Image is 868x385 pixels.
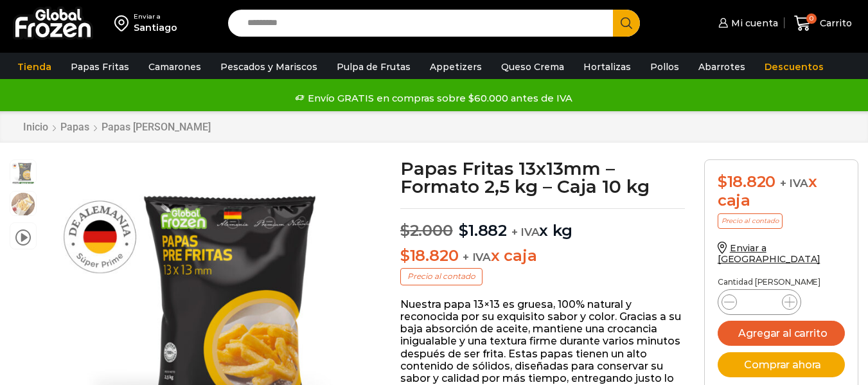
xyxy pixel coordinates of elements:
[758,55,830,79] a: Descuentos
[577,55,637,79] a: Hortalizas
[101,121,211,133] a: Papas [PERSON_NAME]
[817,17,852,30] span: Carrito
[423,55,488,79] a: Appetizers
[715,10,778,36] a: Mi cuenta
[114,12,134,34] img: address-field-icon.svg
[22,121,211,133] nav: Breadcrumb
[791,8,855,39] a: 0 Carrito
[400,247,685,265] p: x caja
[400,246,458,265] bdi: 18.820
[806,13,817,24] span: 0
[613,10,640,37] button: Search button
[780,177,808,190] span: + IVA
[459,221,507,240] bdi: 1.882
[330,55,417,79] a: Pulpa de Frutas
[747,293,772,311] input: Product quantity
[459,221,468,240] span: $
[718,173,845,210] div: x caja
[718,352,845,377] button: Comprar ahora
[134,12,177,21] div: Enviar a
[10,192,36,217] span: 13×13
[644,55,686,79] a: Pollos
[60,121,90,133] a: Papas
[400,246,410,265] span: $
[214,55,324,79] a: Pescados y Mariscos
[692,55,752,79] a: Abarrotes
[400,221,410,240] span: $
[64,55,136,79] a: Papas Fritas
[718,213,783,229] p: Precio al contado
[718,242,820,265] a: Enviar a [GEOGRAPHIC_DATA]
[463,251,491,264] span: + IVA
[400,268,483,285] p: Precio al contado
[728,17,778,30] span: Mi cuenta
[495,55,571,79] a: Queso Crema
[10,160,36,186] span: 13-x-13-2kg
[400,208,685,240] p: x kg
[511,226,540,238] span: + IVA
[400,221,453,240] bdi: 2.000
[22,121,49,133] a: Inicio
[11,55,58,79] a: Tienda
[718,278,845,287] p: Cantidad [PERSON_NAME]
[400,159,685,195] h1: Papas Fritas 13x13mm – Formato 2,5 kg – Caja 10 kg
[142,55,208,79] a: Camarones
[718,172,775,191] bdi: 18.820
[718,321,845,346] button: Agregar al carrito
[134,21,177,34] div: Santiago
[718,172,727,191] span: $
